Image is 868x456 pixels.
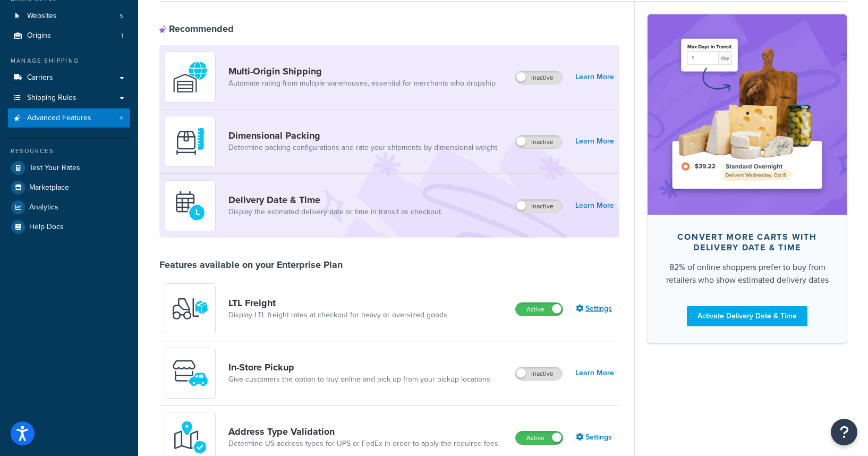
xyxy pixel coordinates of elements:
a: LTL Freight [228,297,447,309]
span: Marketplace [29,183,69,192]
a: Address Type Validation [228,426,498,437]
img: DTVBYsAAAAAASUVORK5CYII= [172,123,209,160]
label: Inactive [515,71,562,84]
label: Inactive [515,136,562,148]
a: Delivery Date & Time [228,194,442,206]
img: feature-image-ddt-36eae7f7280da8017bfb280eaccd9c446f90b1fe08728e4019434db127062ab4.png [663,30,831,198]
img: WatD5o0RtDAAAAAElFTkSuQmCC [172,58,209,96]
div: 82% of online shoppers prefer to buy from retailers who show estimated delivery dates [665,261,830,286]
a: Websites5 [8,6,130,26]
div: Recommended [159,23,234,35]
div: Features available on your Enterprise Plan [159,259,343,271]
a: Settings [576,430,614,445]
span: Websites [27,12,57,21]
a: Determine US address types for UPS or FedEx in order to apply the required fees [228,438,498,449]
div: Convert more carts with delivery date & time [665,232,830,253]
label: Inactive [515,200,562,213]
a: Learn More [575,134,614,149]
div: Resources [8,147,130,156]
a: Multi-Origin Shipping [228,65,496,77]
span: Analytics [29,203,58,212]
a: Help Docs [8,217,130,237]
a: Determine packing configurations and rate your shipments by dimensional weight [228,142,497,153]
a: Learn More [575,198,614,213]
span: Shipping Rules [27,94,76,103]
a: Analytics [8,198,130,217]
li: Websites [8,6,130,26]
a: Shipping Rules [8,88,130,108]
a: Display the estimated delivery date or time in transit as checkout. [228,207,442,217]
img: kIG8fy0lQAAAABJRU5ErkJggg== [172,419,209,456]
span: Test Your Rates [29,164,80,173]
li: Origins [8,26,130,46]
a: Display LTL freight rates at checkout for heavy or oversized goods [228,310,447,320]
img: gfkeb5ejjkALwAAAABJRU5ErkJggg== [172,187,209,224]
a: Settings [576,301,614,316]
div: Manage Shipping [8,56,130,65]
label: Active [516,432,563,444]
a: Origins1 [8,26,130,46]
img: wfgcfpwTIucLEAAAAASUVORK5CYII= [172,354,209,392]
img: y79ZsPf0fXUFUhFXDzUgf+ktZg5F2+ohG75+v3d2s1D9TjoU8PiyCIluIjV41seZevKCRuEjTPPOKHJsQcmKCXGdfprl3L4q7... [172,290,209,327]
label: Inactive [515,367,562,380]
button: Open Resource Center [831,419,857,445]
li: Advanced Features [8,108,130,128]
span: Advanced Features [27,114,91,123]
a: In-Store Pickup [228,361,490,373]
a: Activate Delivery Date & Time [687,306,807,326]
a: Give customers the option to buy online and pick up from your pickup locations [228,374,490,385]
span: 5 [120,12,123,21]
a: Carriers [8,68,130,88]
label: Active [516,303,563,316]
span: 4 [120,114,123,123]
a: Learn More [575,366,614,381]
a: Marketplace [8,178,130,197]
a: Learn More [575,70,614,85]
a: Test Your Rates [8,158,130,178]
span: 1 [121,31,123,40]
a: Dimensional Packing [228,130,497,141]
span: Carriers [27,73,53,82]
a: Automate rating from multiple warehouses, essential for merchants who dropship [228,78,496,89]
span: Help Docs [29,223,64,232]
span: Origins [27,31,51,40]
a: Advanced Features4 [8,108,130,128]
